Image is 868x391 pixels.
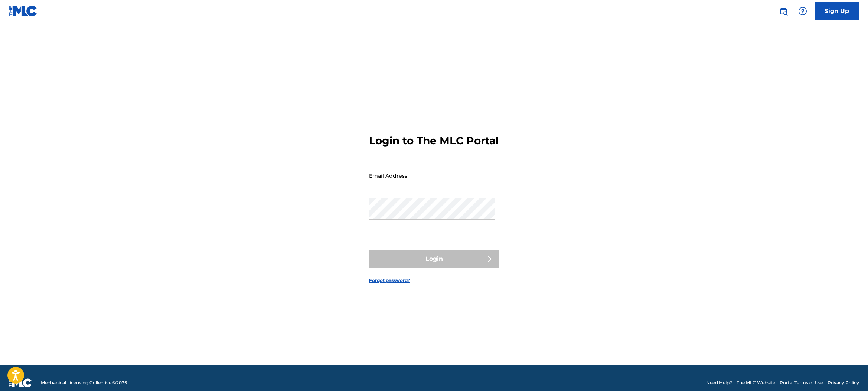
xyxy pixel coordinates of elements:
a: Privacy Policy [828,379,859,386]
img: MLC Logo [9,6,37,16]
img: help [798,7,807,16]
a: Sign Up [815,2,859,20]
a: The MLC Website [737,379,775,386]
a: Public Search [776,4,791,19]
img: search [779,7,788,16]
img: logo [9,378,32,387]
h3: Login to The MLC Portal [369,134,499,147]
a: Forgot password? [369,277,410,284]
div: Help [795,4,810,19]
span: Mechanical Licensing Collective © 2025 [41,379,127,386]
a: Need Help? [706,379,732,386]
a: Portal Terms of Use [780,379,823,386]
